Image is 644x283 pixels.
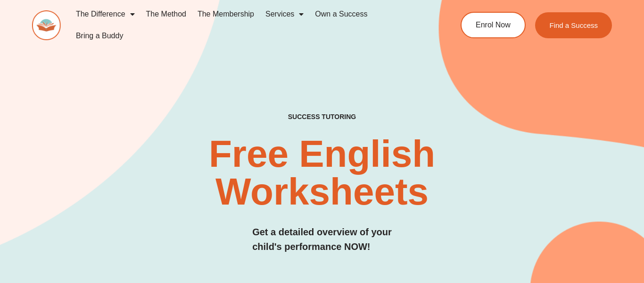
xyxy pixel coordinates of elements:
[236,113,408,121] h4: SUCCESS TUTORING​
[252,225,392,254] h3: Get a detailed overview of your child's performance NOW!
[461,12,526,38] a: Enrol Now
[260,3,309,25] a: Services
[549,22,598,29] span: Find a Success
[476,21,511,29] span: Enrol Now
[70,3,140,25] a: The Difference
[70,3,428,47] nav: Menu
[140,3,192,25] a: The Method
[535,12,612,38] a: Find a Success
[192,3,260,25] a: The Membership
[309,3,373,25] a: Own a Success
[131,135,513,211] h2: Free English Worksheets​
[70,25,129,47] a: Bring a Buddy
